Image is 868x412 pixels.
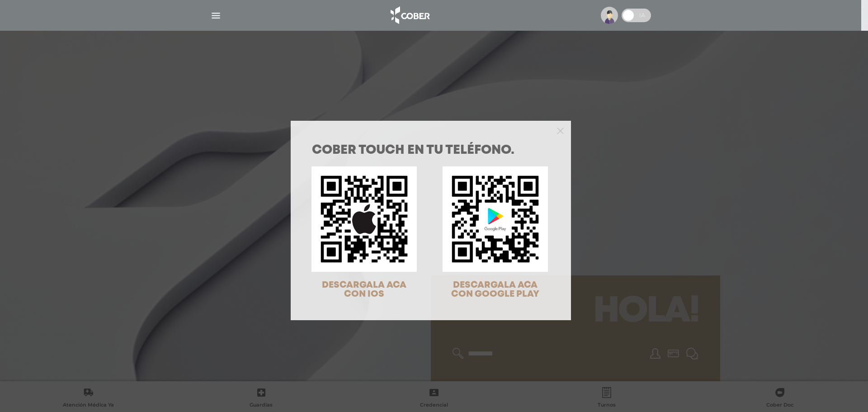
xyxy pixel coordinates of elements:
[443,166,548,272] img: qr-code
[312,144,550,157] h1: COBER TOUCH en tu teléfono.
[311,166,417,272] img: qr-code
[557,126,564,134] button: Close
[451,281,539,298] span: DESCARGALA ACA CON GOOGLE PLAY
[322,281,406,298] span: DESCARGALA ACA CON IOS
